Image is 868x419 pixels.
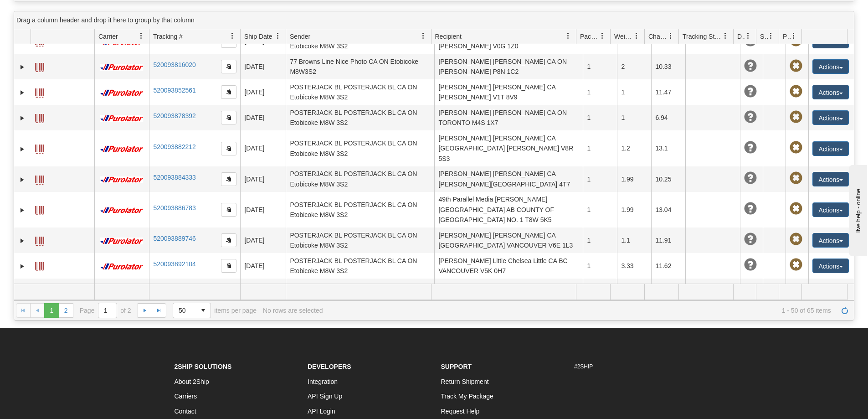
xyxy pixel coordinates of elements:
td: [PERSON_NAME] [PERSON_NAME] CA [GEOGRAPHIC_DATA] VANCOUVER V6E 1L3 [434,228,583,253]
a: Label [35,110,44,124]
a: Label [35,233,44,247]
button: Actions [812,59,849,74]
td: 11.91 [651,228,685,253]
a: Request Help [441,408,480,415]
a: Refresh [837,303,852,318]
a: Expand [18,114,27,123]
button: Actions [812,172,849,186]
span: Unknown [744,111,757,124]
span: Unknown [744,233,757,246]
td: [PERSON_NAME] Little Chelsea Little CA BC VANCOUVER V5K 0H7 [434,253,583,279]
td: POSTERJACK BL POSTERJACK BL CA ON Etobicoke M8W 3S2 [286,130,434,166]
div: grid grouping header [14,11,854,29]
span: Pickup Not Assigned [790,233,802,246]
td: [DATE] [240,54,286,79]
span: Carrier [98,32,118,41]
td: [DATE] [240,79,286,105]
strong: 2Ship Solutions [175,363,232,370]
td: 49th Parallel Media [PERSON_NAME] [GEOGRAPHIC_DATA] AB COUNTY OF [GEOGRAPHIC_DATA] NO. 1 T8W 5K5 [434,192,583,228]
td: 11.47 [651,79,685,105]
span: Pickup Not Assigned [790,259,802,271]
a: Tracking Status filter column settings [718,28,733,44]
button: Copy to clipboard [221,233,236,247]
td: [DATE] [240,192,286,228]
a: 520093892104 [153,260,195,268]
a: 520093878392 [153,112,195,119]
a: Tracking # filter column settings [225,28,240,44]
td: 1 [583,228,617,253]
img: 11 - Purolator [98,64,145,71]
a: Contact [175,408,196,415]
img: 11 - Purolator [98,207,145,214]
a: 520093884333 [153,174,195,181]
span: Delivery Status [737,32,745,41]
td: 3.6 [617,279,651,304]
a: Sender filter column settings [416,28,431,44]
a: 520093816020 [153,61,195,68]
a: Label [35,84,44,99]
button: Copy to clipboard [221,142,236,155]
a: Label [35,171,44,186]
a: Integration [308,378,338,385]
td: 3 [583,279,617,304]
a: API Sign Up [308,393,342,400]
td: [DATE] [240,105,286,130]
a: 2 [59,303,73,318]
span: Ship Date [244,32,272,41]
span: Pickup Status [783,32,791,41]
a: 520093852561 [153,87,195,94]
a: Packages filter column settings [595,28,610,44]
a: 520093889746 [153,235,195,242]
td: [DATE] [240,253,286,279]
img: 11 - Purolator [98,89,145,96]
td: [DATE] [240,279,286,304]
a: Return Shipment [441,378,489,385]
strong: Support [441,363,472,370]
td: [PERSON_NAME] [PERSON_NAME] CA ON [PERSON_NAME] P8N 1C2 [434,54,583,79]
span: Unknown [744,172,757,185]
span: Unknown [744,60,757,72]
span: Unknown [744,34,757,47]
img: 11 - Purolator [98,238,145,244]
a: About 2Ship [175,378,209,385]
iframe: chat widget [847,163,867,256]
a: Ship Date filter column settings [270,28,286,44]
button: Actions [812,85,849,99]
td: 1 [583,79,617,105]
td: [PERSON_NAME] [PERSON_NAME] CA [PERSON_NAME] V1T 8V9 [434,79,583,105]
td: POSTERJACK BL POSTERJACK BL CA ON Etobicoke M8W 3S2 [286,166,434,192]
td: 10.68 [651,279,685,304]
a: Recipient filter column settings [560,28,576,44]
td: POSTERJACK BL POSTERJACK BL CA ON Etobicoke M8W 3S2 [286,192,434,228]
td: 1 [617,79,651,105]
a: Label [35,202,44,217]
td: 10.25 [651,166,685,192]
td: 1 [583,166,617,192]
a: Expand [18,62,27,72]
span: Page sizes drop down [173,303,211,318]
td: 1 [583,130,617,166]
a: Delivery Status filter column settings [740,28,756,44]
a: Expand [18,175,27,184]
input: Page 1 [98,303,117,318]
td: POSTERJACK BL POSTERJACK BL CA ON Etobicoke M8W 3S2 [286,105,434,130]
td: 1 [617,105,651,130]
a: 520093886783 [153,204,195,212]
img: 11 - Purolator [98,115,145,122]
td: 6.94 [651,105,685,130]
td: POSTERJACK BL POSTERJACK BL CA ON Etobicoke M8W 3S2 [286,253,434,279]
button: Actions [812,141,849,156]
span: Tracking # [153,32,183,41]
span: Pickup Not Assigned [790,60,802,72]
span: Recipient [435,32,462,41]
a: API Login [308,408,335,415]
span: Page 1 [44,303,59,318]
td: [PERSON_NAME] [PERSON_NAME] CA [PERSON_NAME][GEOGRAPHIC_DATA] 4T7 [434,166,583,192]
strong: Developers [308,363,351,370]
td: 2 [617,54,651,79]
img: 11 - Purolator [98,145,145,152]
a: Label [35,140,44,155]
button: Actions [812,110,849,125]
button: Copy to clipboard [221,85,236,99]
span: Packages [580,32,599,41]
